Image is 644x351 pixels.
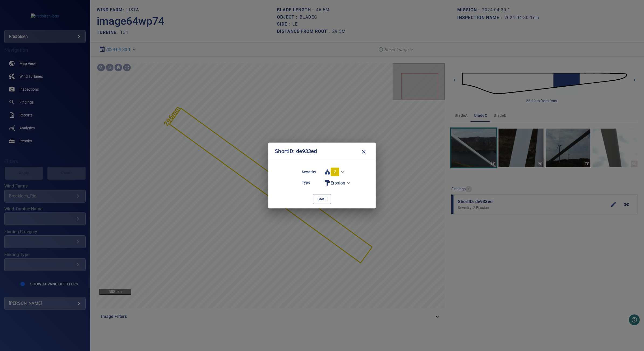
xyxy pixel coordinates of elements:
[302,169,322,175] h6: Severity
[322,178,354,188] div: Erosion
[317,196,327,203] span: save
[334,169,336,174] span: 2
[322,165,348,178] div: 2
[275,147,317,157] div: ShortID: de933ed
[302,179,322,185] h6: Type
[313,194,331,204] button: save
